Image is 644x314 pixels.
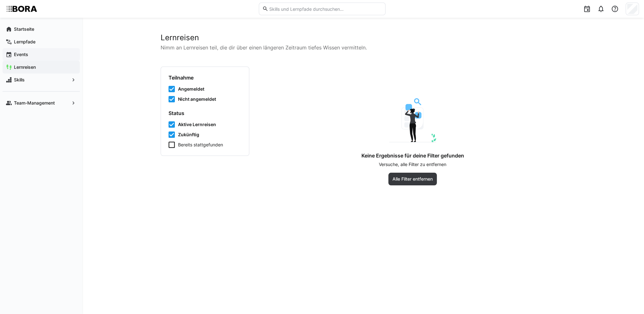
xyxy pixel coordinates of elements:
[178,121,216,128] span: Aktive Lernreisen
[268,6,382,12] input: Skills und Lernpfade durchsuchen…
[169,110,241,116] h4: Status
[178,86,204,92] span: Angemeldet
[161,33,566,42] h2: Lernreisen
[178,142,223,148] span: Bereits stattgefunden
[169,74,241,81] h4: Teilnahme
[392,176,434,182] span: Alle Filter entfernen
[178,131,199,138] span: Zukünftig
[178,96,216,102] span: Nicht angemeldet
[388,173,437,185] button: Alle Filter entfernen
[361,152,464,159] h4: Keine Ergebnisse für deine Filter gefunden
[379,161,446,168] p: Versuche, alle Filter zu entfernen
[161,44,566,51] p: Nimm an Lernreisen teil, die dir über einen längeren Zeitraum tiefes Wissen vermitteln.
